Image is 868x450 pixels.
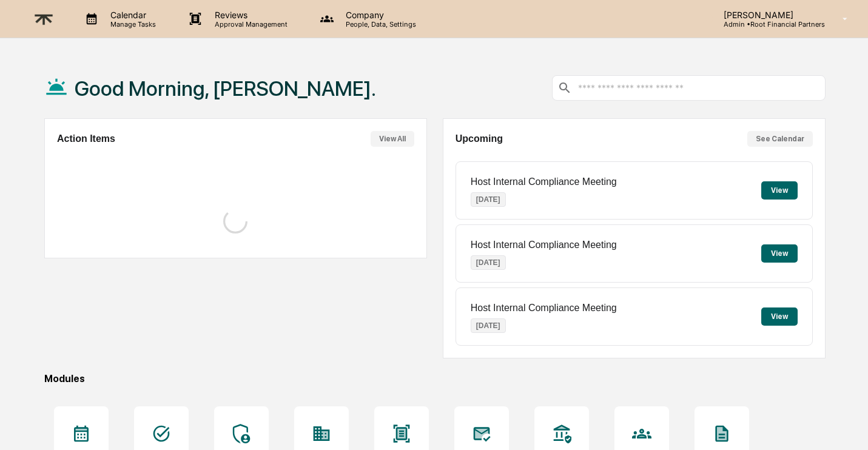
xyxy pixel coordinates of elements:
[336,10,422,20] p: Company
[761,307,798,326] button: View
[29,4,58,34] img: logo
[471,192,506,207] p: [DATE]
[101,10,162,20] p: Calendar
[714,10,825,20] p: [PERSON_NAME]
[44,373,826,385] div: Modules
[371,131,414,147] button: View All
[471,240,617,250] p: Host Internal Compliance Meeting
[471,318,506,333] p: [DATE]
[336,20,422,29] p: People, Data, Settings
[471,303,617,314] p: Host Internal Compliance Meeting
[57,133,115,144] h2: Action Items
[471,176,617,187] p: Host Internal Compliance Meeting
[456,133,503,144] h2: Upcoming
[205,10,294,20] p: Reviews
[101,20,162,29] p: Manage Tasks
[714,20,825,29] p: Admin • Root Financial Partners
[471,255,506,270] p: [DATE]
[761,181,798,200] button: View
[747,131,813,147] button: See Calendar
[205,20,294,29] p: Approval Management
[761,244,798,263] button: View
[75,76,376,101] h1: Good Morning, [PERSON_NAME].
